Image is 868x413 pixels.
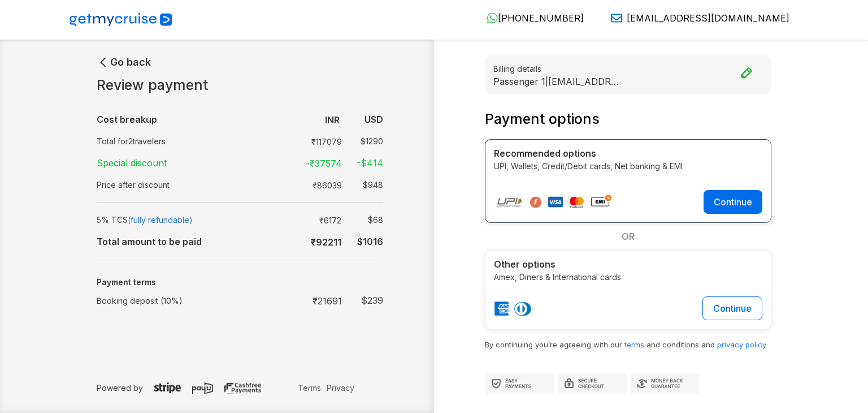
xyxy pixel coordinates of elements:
b: INR [325,114,340,126]
td: $ 1290 [346,133,383,149]
button: Continue [704,190,762,214]
img: cashfree [224,382,261,394]
a: Privacy [324,382,357,394]
strong: -₹ 37574 [306,158,342,169]
strong: -$ 414 [357,157,383,169]
td: $ 948 [346,177,383,193]
strong: ₹ 21691 [313,295,342,307]
h3: Payment options [485,111,771,128]
strong: Special discount [97,157,167,169]
p: Amex, Diners & International cards [494,271,762,283]
td: : [283,209,289,230]
p: Powered by [97,382,295,394]
a: [EMAIL_ADDRESS][DOMAIN_NAME] [602,12,789,24]
small: Billing details [493,63,763,75]
td: : [283,152,289,174]
b: ₹ 92211 [311,236,341,248]
td: : [283,174,289,195]
h5: Payment terms [97,278,383,287]
b: $ 1016 [357,236,383,247]
a: [PHONE_NUMBER] [478,12,584,24]
td: 5% TCS [97,209,283,230]
b: Cost breakup [97,114,157,125]
td: : [283,108,289,131]
p: Passenger 1 | [EMAIL_ADDRESS][DOMAIN_NAME] [493,76,623,87]
p: By continuing you’re agreeing with our and conditions and [485,338,771,351]
td: : [283,289,289,312]
span: [PHONE_NUMBER] [498,12,584,24]
td: : [283,131,289,152]
td: Total for 2 travelers [97,131,283,152]
img: payu [192,382,213,394]
span: [EMAIL_ADDRESS][DOMAIN_NAME] [627,12,789,24]
b: USD [364,114,383,125]
a: Terms [295,382,324,394]
button: Go back [97,55,151,69]
td: $ 68 [346,212,383,228]
div: OR [485,223,771,250]
td: ₹ 86039 [305,177,346,193]
img: WhatsApp [487,12,498,24]
td: : [283,230,289,253]
a: privacy policy [717,340,766,349]
h4: Recommended options [494,148,762,159]
td: Booking deposit (10%) [97,289,283,312]
strong: $ 239 [361,295,383,306]
h4: Other options [494,259,762,270]
img: stripe [154,382,181,394]
b: Total amount to be paid [97,236,202,247]
p: UPI, Wallets, Credit/Debit cards, Net banking & EMI [494,160,762,172]
td: ₹ 117079 [305,133,346,149]
td: Price after discount [97,174,283,195]
a: terms [624,340,644,349]
img: Email [611,12,622,24]
td: ₹ 6172 [305,212,346,228]
span: (fully refundable) [128,215,193,225]
h1: Review payment [97,77,383,94]
button: Continue [702,296,762,320]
